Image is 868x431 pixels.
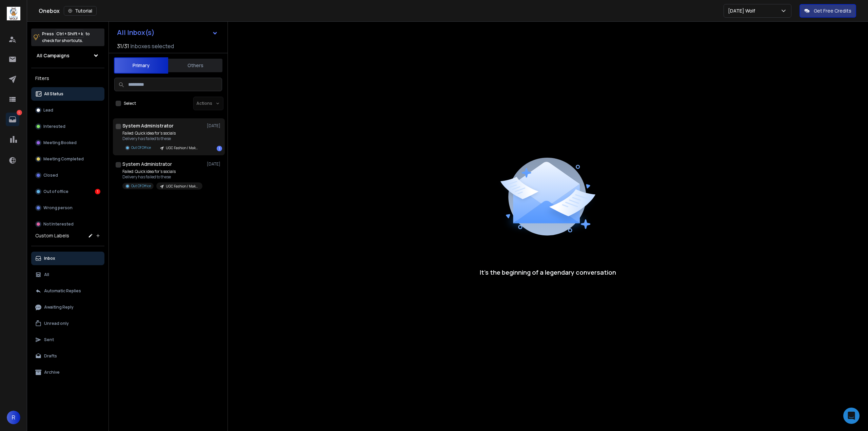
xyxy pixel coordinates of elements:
p: Drafts [44,353,57,359]
button: Others [168,58,222,73]
button: Interested [31,120,104,133]
p: Delivery has failed to these [122,136,202,141]
p: All Status [44,91,63,97]
button: Archive [31,366,104,379]
button: Primary [114,57,168,74]
p: Get Free Credits [814,7,851,14]
p: Sent [44,337,54,342]
p: Meeting Booked [43,140,77,145]
label: Select [124,101,136,106]
h1: All Inbox(s) [117,29,155,36]
button: Meeting Completed [31,152,104,166]
p: Out Of Office [131,183,151,189]
button: Inbox [31,252,104,265]
button: All [31,268,104,281]
span: 31 / 31 [117,42,129,50]
button: Unread only [31,317,104,330]
p: Archive [44,370,60,375]
p: UGC Fashion / MakeUGC -[DATE] [166,184,198,189]
p: All [44,272,49,277]
div: Onebox [39,6,724,16]
span: Ctrl + Shift + k [55,30,84,38]
p: Failed: Quick idea for’s socials [122,169,202,174]
img: logo [7,7,20,20]
h3: Custom Labels [35,232,69,239]
button: Automatic Replies [31,284,104,298]
h1: All Campaigns [37,52,70,59]
button: Awaiting Reply [31,300,104,314]
button: All Campaigns [31,49,104,62]
p: Unread only [44,321,69,326]
button: Closed [31,169,104,182]
p: [DATE] [207,161,222,167]
p: [DATE] [207,123,222,129]
p: 1 [17,110,22,115]
h3: Filters [31,74,104,83]
p: Interested [43,124,65,129]
button: Not Interested [31,217,104,231]
button: Wrong person [31,201,104,215]
p: Wrong person [43,205,73,211]
button: All Status [31,87,104,101]
button: Out of office1 [31,185,104,198]
h3: Inboxes selected [131,42,174,50]
p: Inbox [44,256,55,261]
p: Lead [43,107,53,113]
p: Out of office [43,189,68,194]
button: R [7,411,20,424]
p: Closed [43,173,58,178]
div: 1 [95,189,100,194]
button: Lead [31,103,104,117]
p: Press to check for shortcuts. [42,31,90,44]
p: Meeting Completed [43,156,84,162]
button: Tutorial [64,6,97,16]
button: Get Free Credits [800,4,856,18]
div: Open Intercom Messenger [843,408,860,424]
div: 1 [217,146,222,151]
button: Meeting Booked [31,136,104,150]
p: Automatic Replies [44,288,81,294]
button: Sent [31,333,104,347]
a: 1 [6,113,19,126]
p: Awaiting Reply [44,305,74,310]
p: Delivery has failed to these [122,174,202,180]
p: Failed: Quick idea for’s socials [122,131,202,136]
h1: System Administrator [122,161,172,168]
p: UGC Fashion / MakeUGC -[DATE] [166,145,198,151]
p: Not Interested [43,221,74,227]
button: Drafts [31,349,104,363]
p: It’s the beginning of a legendary conversation [480,268,616,277]
h1: System Administrator [122,122,174,129]
p: [DATE] Wolf [728,7,758,14]
button: All Inbox(s) [112,26,223,39]
p: Out Of Office [131,145,151,150]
